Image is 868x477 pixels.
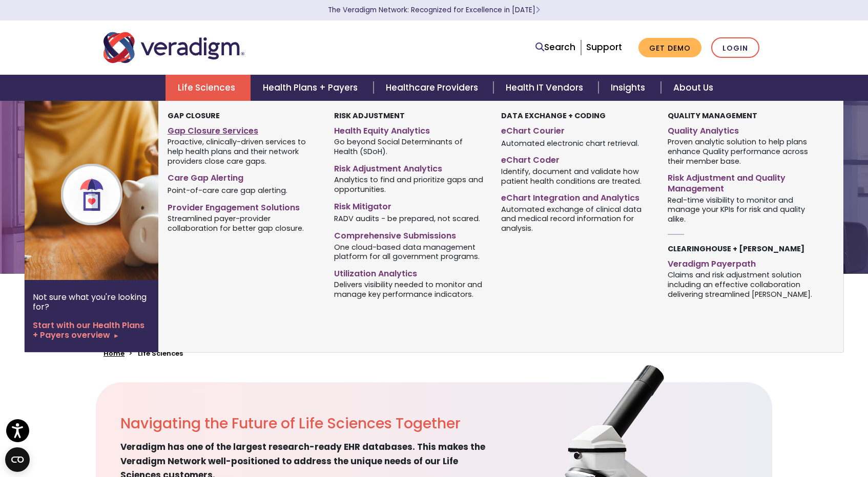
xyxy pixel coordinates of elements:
[535,5,540,15] span: Learn More
[374,75,493,101] a: Healthcare Providers
[668,122,819,137] a: Quality Analytics
[33,320,150,340] a: Start with our Health Plans + Payers overview
[168,137,319,166] span: Proactive, clinically-driven services to help health plans and their network providers close care...
[501,111,606,121] strong: Data Exchange + Coding
[668,137,819,166] span: Proven analytic solution to help plans enhance Quality performance across their member base.
[501,204,652,233] span: Automated exchange of clinical data and medical record information for analysis.
[711,37,759,58] a: Login
[168,199,319,213] a: Provider Engagement Solutions
[501,151,652,166] a: eChart Coder
[668,169,819,194] a: Risk Adjustment and Quality Management
[668,111,757,121] strong: Quality Management
[104,31,244,64] img: Veradigm logo
[334,279,485,299] span: Delivers visibility needed to monitor and manage key performance indicators.
[334,198,485,212] a: Risk Mitigator
[586,41,622,53] a: Support
[168,213,319,233] span: Streamlined payer-provider collaboration for better gap closure.
[104,349,125,358] a: Home
[168,169,319,184] a: Care Gap Alerting
[668,270,819,299] span: Claims and risk adjustment solution including an effective collaboration delivering streamlined [...
[33,292,150,312] p: Not sure what you're looking for?
[334,160,485,175] a: Risk Adjustment Analytics
[668,194,819,224] span: Real-time visibility to monitor and manage your KPIs for risk and quality alike.
[668,244,804,254] strong: Clearinghouse + [PERSON_NAME]
[671,414,856,465] iframe: Drift Chat Widget
[668,255,819,270] a: Veradigm Payerpath
[5,447,30,472] button: Open CMP widget
[334,122,485,137] a: Health Equity Analytics
[328,5,540,15] a: The Veradigm Network: Recognized for Excellence in [DATE]Learn More
[334,242,485,262] span: One cloud-based data management platform for all government programs.
[166,75,251,101] a: Life Sciences
[501,122,652,137] a: eChart Courier
[334,111,405,121] strong: Risk Adjustment
[334,137,485,157] span: Go beyond Social Determinants of Health (SDoH).
[25,101,190,280] img: Health Plan Payers
[334,175,485,194] span: Analytics to find and prioritize gaps and opportunities.
[535,40,575,54] a: Search
[334,265,485,279] a: Utilization Analytics
[501,138,639,148] span: Automated electronic chart retrieval.
[168,185,287,196] span: Point-of-care care gap alerting.
[168,122,319,137] a: Gap Closure Services
[493,75,598,101] a: Health IT Vendors
[598,75,660,101] a: Insights
[334,213,480,224] span: RADV audits - be prepared, not scared.
[501,189,652,204] a: eChart Integration and Analytics
[501,166,652,186] span: Identify, document and validate how patient health conditions are treated.
[168,111,220,121] strong: Gap Closure
[120,415,490,432] h2: Navigating the Future of Life Sciences Together
[661,75,726,101] a: About Us
[251,75,373,101] a: Health Plans + Payers
[638,38,701,58] a: Get Demo
[334,227,485,242] a: Comprehensive Submissions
